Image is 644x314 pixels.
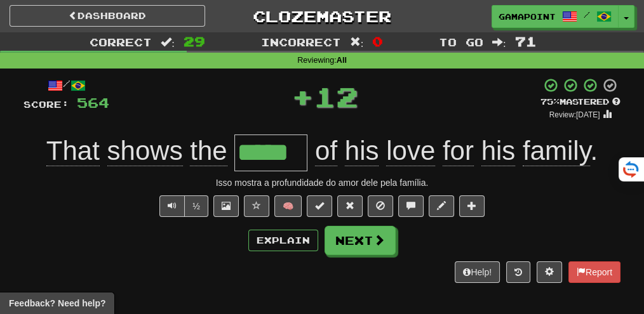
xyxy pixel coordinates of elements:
div: Text-to-speech controls [157,195,208,217]
button: Show image (alt+x) [213,195,239,217]
span: 0 [372,34,383,49]
span: the [190,136,227,166]
button: Set this sentence to 100% Mastered (alt+m) [307,195,332,217]
a: Dashboard [10,5,205,27]
button: Ignore sentence (alt+i) [368,195,393,217]
button: Edit sentence (alt+d) [429,195,454,217]
strong: All [337,56,347,65]
span: family [523,136,591,166]
span: his [345,136,379,166]
span: shows [107,136,183,166]
small: Review: [DATE] [549,110,600,119]
span: love [386,136,435,166]
span: his [481,136,516,166]
span: . [307,136,598,166]
span: GamaPoint [499,11,556,22]
span: 29 [184,34,205,49]
button: Discuss sentence (alt+u) [398,195,424,217]
button: Help! [455,261,500,283]
span: : [492,37,506,48]
button: Next [325,226,396,255]
a: GamaPoint / [492,5,619,28]
span: 564 [77,95,109,110]
div: / [23,77,109,93]
a: Clozemaster [224,5,420,27]
span: That [46,136,100,166]
button: Favorite sentence (alt+f) [244,195,269,217]
span: for [443,136,474,166]
span: Incorrect [261,36,341,48]
span: Correct [90,36,152,48]
span: 12 [314,81,358,112]
button: Reset to 0% Mastered (alt+r) [337,195,363,217]
span: Score: [23,99,69,110]
button: Add to collection (alt+a) [459,195,485,217]
button: 🧠 [274,195,302,217]
div: Mastered [540,96,621,108]
button: Round history (alt+y) [506,261,530,283]
span: To go [439,36,483,48]
span: + [292,77,314,115]
span: Open feedback widget [9,297,105,310]
span: of [315,136,337,166]
button: Report [568,261,621,283]
span: / [584,10,590,19]
span: : [161,37,175,48]
button: Explain [248,230,318,251]
span: 75 % [540,96,560,107]
button: Play sentence audio (ctl+space) [159,195,185,217]
div: Isso mostra a profundidade do amor dele pela família. [23,176,621,189]
span: : [350,37,364,48]
button: ½ [184,195,208,217]
span: 71 [515,34,537,49]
